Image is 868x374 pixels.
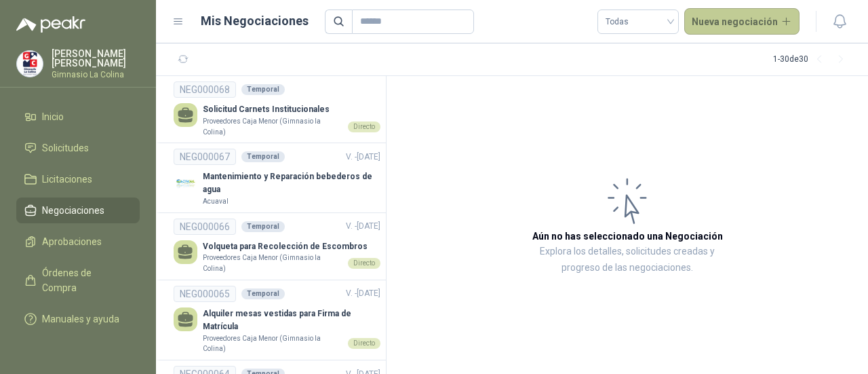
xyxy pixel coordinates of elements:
[42,312,119,326] span: Manuales y ayuda
[174,81,380,137] a: NEG000068TemporalSolicitud Carnets InstitucionalesProveedores Caja Menor (Gimnasio la Colina)Directo
[174,149,236,165] div: NEG000067
[174,170,197,194] img: Company Logo
[606,12,671,32] span: Todas
[201,12,309,31] h1: Mis Negociaciones
[203,307,380,333] p: Alquiler mesas vestidas para Firma de Matrícula
[16,306,140,332] a: Manuales y ayuda
[174,149,380,206] a: NEG000067TemporalV. -[DATE] Company LogoMantenimiento y Reparación bebederos de aguaAcuaval
[16,198,140,223] a: Negociaciones
[348,258,380,269] div: Directo
[42,109,64,124] span: Inicio
[348,338,380,349] div: Directo
[174,219,236,235] div: NEG000066
[203,116,342,137] p: Proveedores Caja Menor (Gimnasio la Colina)
[42,141,89,155] span: Solicitudes
[203,170,380,196] p: Mantenimiento y Reparación bebederos de agua
[522,244,732,276] p: Explora los detalles, solicitudes creadas y progreso de las negociaciones.
[241,84,285,95] div: Temporal
[16,104,140,130] a: Inicio
[203,103,380,116] p: Solicitud Carnets Institucionales
[42,234,102,249] span: Aprobaciones
[241,288,285,299] div: Temporal
[241,151,285,162] div: Temporal
[16,229,140,255] a: Aprobaciones
[532,229,723,244] h3: Aún no has seleccionado una Negociación
[42,203,104,218] span: Negociaciones
[684,8,800,35] button: Nueva negociación
[17,51,43,77] img: Company Logo
[203,333,342,354] p: Proveedores Caja Menor (Gimnasio la Colina)
[203,240,380,253] p: Volqueta para Recolección de Escombros
[174,81,236,98] div: NEG000068
[346,221,380,231] span: V. - [DATE]
[42,265,127,295] span: Órdenes de Compra
[52,71,140,79] p: Gimnasio La Colina
[203,196,229,207] p: Acuaval
[346,288,380,298] span: V. - [DATE]
[16,166,140,192] a: Licitaciones
[16,16,85,33] img: Logo peakr
[773,49,852,71] div: 1 - 30 de 30
[42,172,92,187] span: Licitaciones
[16,135,140,161] a: Solicitudes
[52,49,140,68] p: [PERSON_NAME] [PERSON_NAME]
[346,152,380,162] span: V. - [DATE]
[348,121,380,132] div: Directo
[174,286,236,302] div: NEG000065
[16,260,140,301] a: Órdenes de Compra
[174,286,380,354] a: NEG000065TemporalV. -[DATE] Alquiler mesas vestidas para Firma de MatrículaProveedores Caja Menor...
[174,219,380,274] a: NEG000066TemporalV. -[DATE] Volqueta para Recolección de EscombrosProveedores Caja Menor (Gimnasi...
[203,253,342,274] p: Proveedores Caja Menor (Gimnasio la Colina)
[241,221,285,232] div: Temporal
